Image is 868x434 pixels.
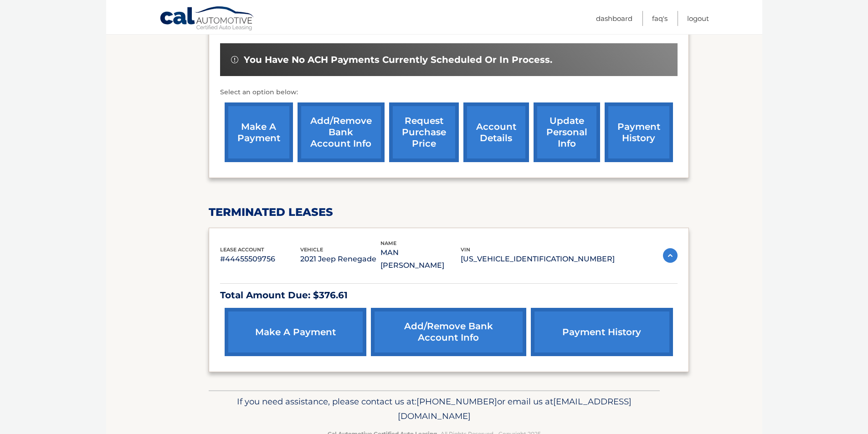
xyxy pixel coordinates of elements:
[461,246,470,253] span: vin
[244,54,552,66] span: You have no ACH payments currently scheduled or in process.
[534,102,600,162] a: update personal info
[220,87,678,98] p: Select an option below:
[416,396,497,407] span: [PHONE_NUMBER]
[687,11,709,26] a: Logout
[398,396,632,421] span: [EMAIL_ADDRESS][DOMAIN_NAME]
[220,287,678,303] p: Total Amount Due: $376.61
[605,102,673,162] a: payment history
[652,11,668,26] a: FAQ's
[461,253,615,266] p: [US_VEHICLE_IDENTIFICATION_NUMBER]
[215,394,654,424] p: If you need assistance, please contact us at: or email us at
[225,308,366,356] a: make a payment
[380,240,396,246] span: name
[231,56,238,63] img: alert-white.svg
[300,253,380,266] p: 2021 Jeep Renegade
[220,246,264,253] span: lease account
[663,248,678,263] img: accordion-active.svg
[300,246,323,253] span: vehicle
[298,102,385,162] a: Add/Remove bank account info
[225,102,293,162] a: make a payment
[159,6,255,32] a: Cal Automotive
[463,102,529,162] a: account details
[380,246,461,272] p: MAN [PERSON_NAME]
[596,11,632,26] a: Dashboard
[209,205,689,219] h2: terminated leases
[371,308,527,356] a: Add/Remove bank account info
[389,102,459,162] a: request purchase price
[531,308,673,356] a: payment history
[220,253,300,266] p: #44455509756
